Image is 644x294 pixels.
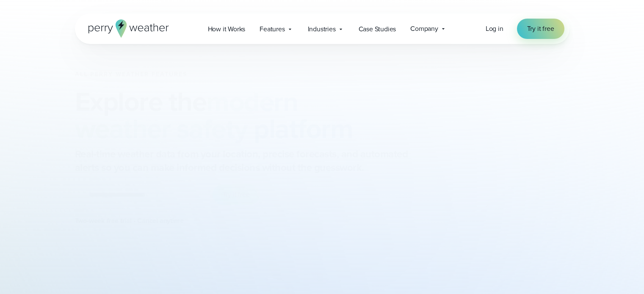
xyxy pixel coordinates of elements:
[486,24,503,34] a: Log in
[260,24,285,34] span: Features
[201,20,253,38] a: How it Works
[527,24,554,34] span: Try it free
[517,19,564,39] a: Try it free
[308,24,336,34] span: Industries
[359,24,396,34] span: Case Studies
[410,24,438,34] span: Company
[351,20,404,38] a: Case Studies
[208,24,246,34] span: How it Works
